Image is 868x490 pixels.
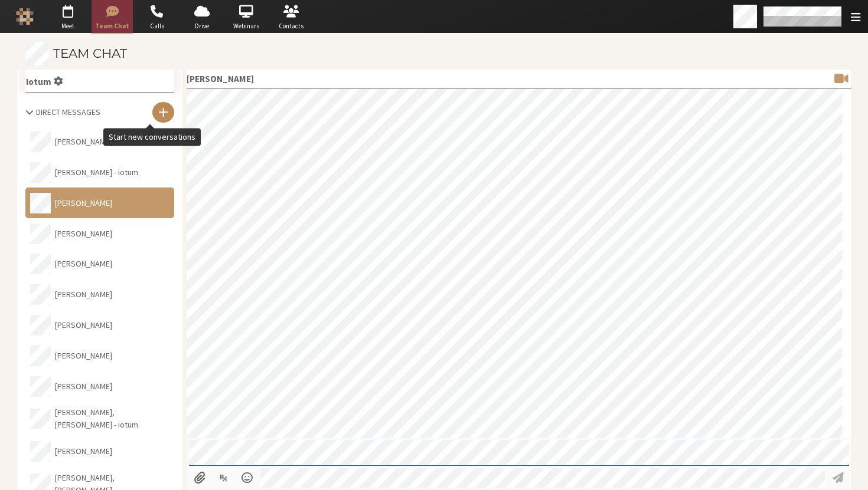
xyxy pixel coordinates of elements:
span: Calls [136,21,178,31]
span: Iotum [26,77,51,87]
span: Webinars [226,21,267,31]
button: [PERSON_NAME] Android [25,127,174,157]
button: Show formatting [213,468,234,488]
button: Start a meeting [833,70,851,88]
span: Meet [47,21,89,31]
span: Direct Messages [36,107,100,117]
span: Contacts [270,21,312,31]
button: [PERSON_NAME], [PERSON_NAME] - iotum [25,402,174,436]
button: [PERSON_NAME] - iotum [25,157,174,188]
button: Settings [21,70,67,92]
img: Iotum [16,8,34,25]
span: Team Chat [92,21,133,31]
button: [PERSON_NAME] [25,218,174,249]
button: Open menu [237,468,259,488]
button: [PERSON_NAME] [25,188,174,218]
span: Drive [181,21,223,31]
button: [PERSON_NAME] [25,340,174,371]
h3: Team Chat [53,47,851,60]
button: [PERSON_NAME] [25,279,174,310]
span: [PERSON_NAME] [187,72,254,85]
button: [PERSON_NAME] [25,371,174,402]
button: Send message [827,468,849,488]
button: [PERSON_NAME] [25,310,174,341]
button: [PERSON_NAME] [25,436,174,467]
button: [PERSON_NAME] [25,249,174,279]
